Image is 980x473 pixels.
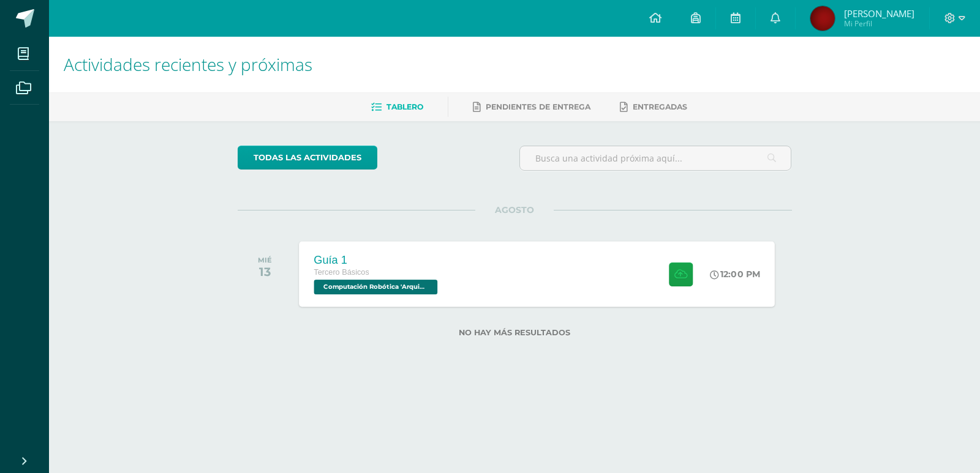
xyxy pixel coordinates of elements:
span: Mi Perfil [844,18,914,29]
span: Actividades recientes y próximas [64,53,312,76]
div: Guía 1 [314,253,440,266]
label: No hay más resultados [238,328,792,337]
span: [PERSON_NAME] [844,7,914,20]
img: ea97f447cd178e54cd7b9ddb7d698b48.png [810,6,835,31]
a: Tablero [371,97,423,117]
span: AGOSTO [475,204,554,215]
span: Pendientes de entrega [486,102,590,111]
input: Busca una actividad próxima aquí... [520,146,791,170]
div: 12:00 PM [710,269,760,280]
a: todas las Actividades [238,146,377,169]
a: Entregadas [620,97,687,117]
span: Computación Robótica 'Arquimedes' [314,280,437,294]
div: 13 [258,264,272,279]
span: Tercero Básicos [314,268,369,277]
span: Entregadas [633,102,687,111]
span: Tablero [386,102,423,111]
a: Pendientes de entrega [473,97,590,117]
div: MIÉ [258,256,272,264]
